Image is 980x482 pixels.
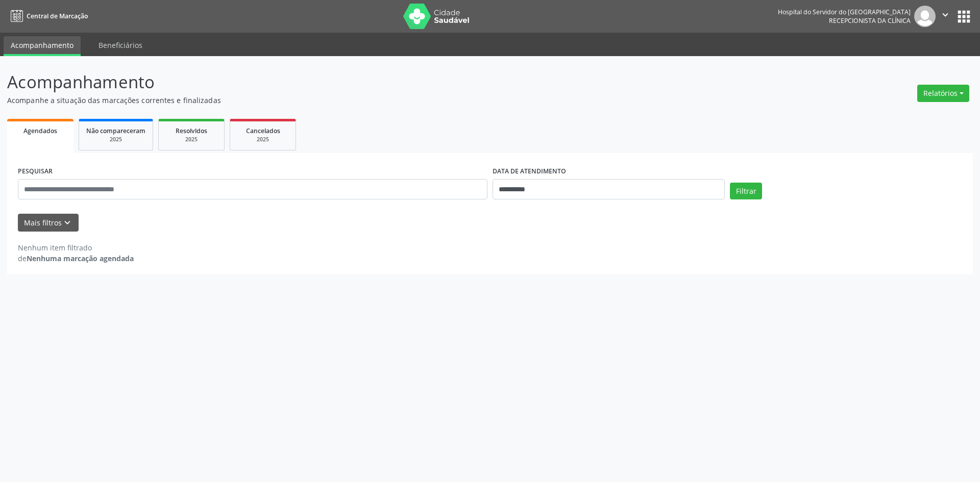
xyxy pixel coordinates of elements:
button: apps [955,8,973,26]
button: Filtrar [730,183,762,200]
strong: Nenhuma marcação agendada [27,253,134,263]
span: Central de Marcação [27,12,88,20]
div: 2025 [166,136,217,143]
i: keyboard_arrow_down [62,217,73,229]
p: Acompanhamento [7,69,683,95]
div: 2025 [237,136,288,143]
a: Central de Marcação [7,8,88,24]
i:  [940,9,951,20]
label: DATA DE ATENDIMENTO [493,164,566,180]
span: Recepcionista da clínica [829,16,911,25]
div: de [18,253,134,264]
a: Beneficiários [91,36,150,54]
div: Nenhum item filtrado [18,242,134,253]
img: img [914,6,936,27]
button:  [936,6,955,27]
p: Acompanhe a situação das marcações correntes e finalizadas [7,95,683,106]
button: Mais filtroskeyboard_arrow_down [18,214,79,232]
span: Cancelados [246,126,280,135]
span: Agendados [23,126,57,135]
div: Hospital do Servidor do [GEOGRAPHIC_DATA] [778,8,911,16]
label: PESQUISAR [18,164,53,180]
span: Resolvidos [176,126,207,135]
a: Acompanhamento [4,36,81,56]
button: Relatórios [917,85,969,102]
div: 2025 [86,136,145,143]
span: Não compareceram [86,126,145,135]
